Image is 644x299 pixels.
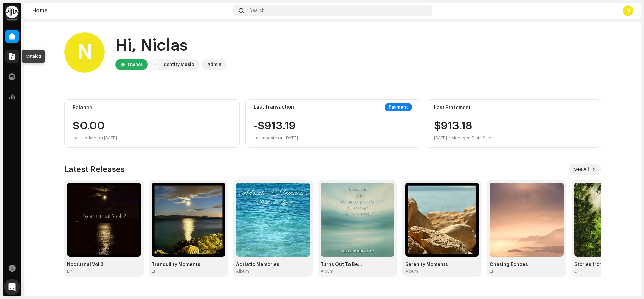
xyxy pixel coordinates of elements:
[64,32,105,73] div: N
[73,105,231,111] div: Balance
[207,60,221,69] div: Admin
[115,35,227,56] div: Hi, Niclas
[236,262,310,267] div: Adriatic Memories
[152,269,156,274] div: EP
[405,262,479,267] div: Serenity Moments
[254,104,294,110] div: Last Transaction
[490,262,563,267] div: Chasing Echoes
[385,103,412,111] div: Payment
[448,134,450,142] div: •
[152,183,225,257] img: d74a3ed2-cf05-4263-9546-57a4b59e177f
[321,269,333,274] div: Album
[32,8,231,13] div: Home
[574,163,589,176] span: See All
[254,134,298,142] div: Last update on [DATE]
[73,134,231,142] div: Last update on [DATE]
[67,269,72,274] div: EP
[152,262,225,267] div: Tranquility Moments
[405,183,479,257] img: c14f6871-95d0-4d90-b7e1-7a691d793fc3
[321,262,394,267] div: Turns Out To Be...
[236,183,310,257] img: e5140f7f-e911-400f-8f01-6a32ab0e3d1b
[451,134,494,142] div: Managed Distr. Sales
[405,269,418,274] div: Album
[162,60,194,69] div: Identity Music
[4,279,20,295] div: Open Intercom Messenger
[236,269,249,274] div: Album
[321,183,394,257] img: 2347ffd8-a896-4cd4-900d-45e940ff5495
[434,105,593,111] div: Last Statement
[5,5,19,19] img: 0f74c21f-6d1c-4dbc-9196-dbddad53419e
[128,60,142,69] div: Owner
[623,5,633,16] div: N
[426,99,601,148] re-o-card-value: Last Statement
[67,183,141,257] img: 6856d033-ef9a-4bd7-be45-1a5a9296d3e3
[434,134,447,142] div: [DATE]
[574,269,579,274] div: EP
[249,8,265,13] span: Search
[490,269,494,274] div: EP
[67,262,141,267] div: Nocturnal Vol 2
[152,60,160,69] img: 0f74c21f-6d1c-4dbc-9196-dbddad53419e
[490,183,563,257] img: e233241d-1a87-449e-9fb7-655276b24e4d
[64,99,240,148] re-o-card-value: Balance
[569,164,601,175] button: See All
[64,164,125,175] h3: Latest Releases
